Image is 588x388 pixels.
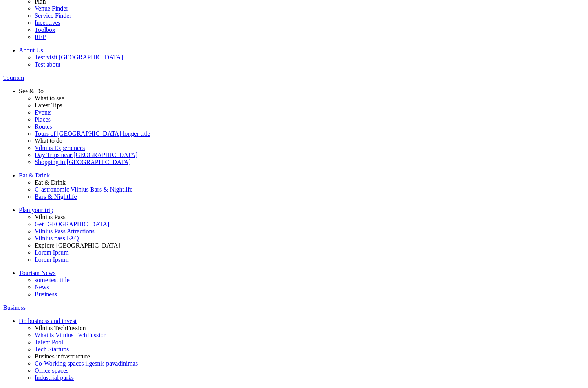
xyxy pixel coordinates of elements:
a: Test about [35,61,585,68]
span: What to see [35,95,64,102]
a: What is Vilnius TechFussion [35,332,585,339]
span: What to do [35,137,62,144]
a: Toolbox [35,26,585,33]
a: Co-Working spaces ilgesnis pavadinimas [35,360,585,367]
span: Tourism News [19,270,56,276]
a: Business [35,291,585,298]
span: Tech Startups [35,346,69,353]
span: Eat & Drink [19,172,50,179]
a: Bars & Nightlife [35,193,585,200]
a: Events [35,109,585,116]
span: Places [35,116,51,123]
span: RFP [35,33,46,40]
span: See & Do [19,88,44,94]
span: Busines infrastructure [35,353,90,360]
span: Latest Tips [35,102,62,109]
a: Vilnius pass FAQ [35,235,585,242]
span: Vilnius pass FAQ [35,235,79,242]
span: Lorem Ipsum [35,249,69,256]
span: Do business and invest [19,318,77,324]
span: Day Trips near [GEOGRAPHIC_DATA] [35,152,137,158]
a: About Us [19,47,585,54]
span: Tourism [3,74,24,81]
a: Vilnius Pass Attractions [35,228,585,235]
a: Routes [35,123,585,130]
span: Lorem Ipsum [35,256,69,263]
a: G’astronomic Vilnius Bars & Nightlife [35,186,585,193]
span: Business [35,291,57,297]
span: Office spaces [35,367,68,374]
span: Vilnius Pass [35,214,66,220]
a: Do business and invest [19,318,585,325]
span: Vilnius Pass Attractions [35,228,95,235]
a: Eat & Drink [19,172,585,179]
span: Talent Pool [35,339,63,346]
a: Venue Finder [35,5,585,12]
a: Service Finder [35,12,585,19]
a: Tech Startups [35,346,585,353]
span: Industrial parks [35,374,74,381]
a: Business [3,304,585,311]
span: G’astronomic Vilnius Bars & Nightlife [35,186,132,193]
a: Lorem Ipsum [35,256,585,263]
a: Places [35,116,585,123]
a: News [35,284,585,291]
span: Get [GEOGRAPHIC_DATA] [35,221,109,227]
span: Routes [35,123,52,130]
a: some test title [35,277,585,284]
a: Day Trips near [GEOGRAPHIC_DATA] [35,152,585,159]
span: Events [35,109,52,116]
a: Shopping in [GEOGRAPHIC_DATA] [35,159,585,166]
a: Lorem Ipsum [35,249,585,256]
a: Talent Pool [35,339,585,346]
a: Plan your trip [19,207,585,214]
span: Incentives [35,19,60,26]
span: News [35,284,49,290]
a: Industrial parks [35,374,585,381]
a: Tourism [3,74,585,81]
span: What is Vilnius TechFussion [35,332,107,338]
span: Vilnius TechFussion [35,325,86,331]
span: Explore [GEOGRAPHIC_DATA] [35,242,120,249]
span: Venue Finder [35,5,68,12]
a: Incentives [35,19,585,26]
a: Tours of [GEOGRAPHIC_DATA] longer title [35,130,585,137]
a: Get [GEOGRAPHIC_DATA] [35,221,585,228]
span: Business [3,304,26,311]
span: Eat & Drink [35,179,66,186]
span: Tours of [GEOGRAPHIC_DATA] longer title [35,130,150,137]
a: Vilnius Experiences [35,144,585,152]
span: Co-Working spaces ilgesnis pavadinimas [35,360,138,367]
a: RFP [35,33,585,41]
span: Toolbox [35,26,55,33]
span: Service Finder [35,12,71,19]
span: Bars & Nightlife [35,193,77,200]
a: Tourism News [19,270,585,277]
span: Plan your trip [19,207,53,213]
a: Office spaces [35,367,585,374]
span: Vilnius Experiences [35,144,85,151]
span: About Us [19,47,43,54]
a: Test visit [GEOGRAPHIC_DATA] [35,54,585,61]
span: Shopping in [GEOGRAPHIC_DATA] [35,159,131,165]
